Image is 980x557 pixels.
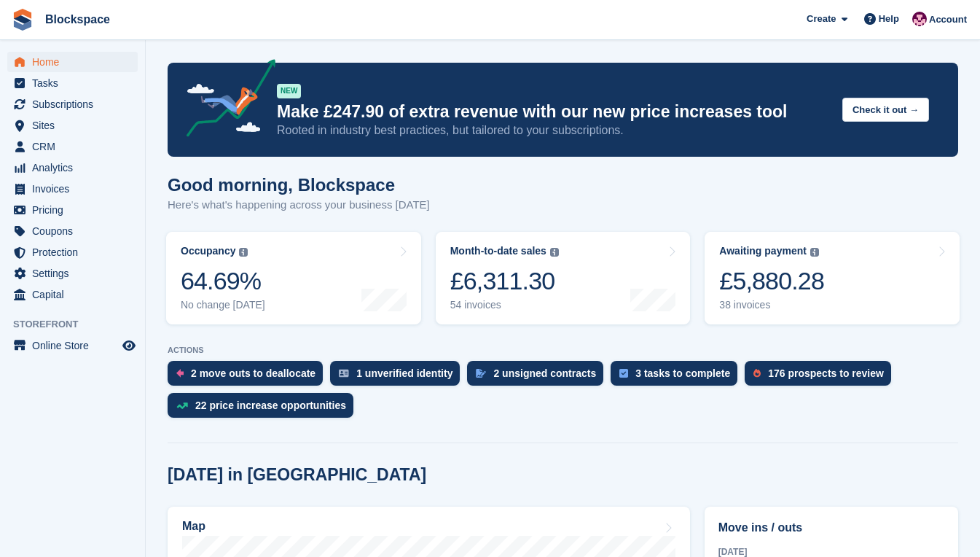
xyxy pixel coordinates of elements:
[13,317,145,332] span: Storefront
[32,179,119,199] span: Invoices
[7,94,138,114] a: menu
[277,122,831,139] p: Rooted in industry best practices, but tailored to your subscriptions.
[32,73,119,93] span: Tasks
[7,136,138,157] a: menu
[635,367,730,379] div: 3 tasks to complete
[239,248,248,257] img: icon-info-grey-7440780725fd019a000dd9b08b2336e03edf1995a4989e88bcd33f0948082b44.svg
[168,175,430,195] h1: Good morning, Blockspace
[550,248,559,257] img: icon-info-grey-7440780725fd019a000dd9b08b2336e03edf1995a4989e88bcd33f0948082b44.svg
[181,245,235,257] div: Occupancy
[7,263,138,284] a: menu
[7,157,138,178] a: menu
[842,98,929,122] button: Check it out →
[39,7,116,31] a: Blockspace
[32,221,119,241] span: Coupons
[168,361,330,393] a: 2 move outs to deallocate
[929,12,967,27] span: Account
[356,367,452,379] div: 1 unverified identity
[450,266,559,296] div: £6,311.30
[32,335,119,356] span: Online Store
[191,367,315,379] div: 2 move outs to deallocate
[7,221,138,241] a: menu
[436,232,691,324] a: Month-to-date sales £6,311.30 54 invoices
[174,59,276,142] img: price-adjustments-announcement-icon-8257ccfd72463d97f412b2fc003d46551f7dbcb40ab6d574587a9cd5c0d94...
[32,200,119,220] span: Pricing
[32,52,119,72] span: Home
[619,369,628,378] img: task-75834270c22a3079a89374b754ae025e5fb1db73e45f91037f5363f120a921f8.svg
[168,465,426,485] h2: [DATE] in [GEOGRAPHIC_DATA]
[7,115,138,136] a: menu
[168,197,430,214] p: Here's what's happening across your business [DATE]
[476,369,486,378] img: contract_signature_icon-13c848040528278c33f63329250d36e43548de30e8caae1d1a13099fd9432cc5.svg
[181,266,265,296] div: 64.69%
[912,12,927,26] img: Blockspace
[611,361,745,393] a: 3 tasks to complete
[32,115,119,136] span: Sites
[32,242,119,262] span: Protection
[168,393,361,425] a: 22 price increase opportunities
[7,335,138,356] a: menu
[195,400,346,411] div: 22 price increase opportunities
[718,519,944,537] h2: Move ins / outs
[339,369,349,378] img: verify_identity-adf6edd0f0f0b5bbfe63781bf79b02c33cf7c696d77639b501bdc392416b5a36.svg
[7,200,138,220] a: menu
[719,245,807,257] div: Awaiting payment
[32,136,119,157] span: CRM
[719,266,824,296] div: £5,880.28
[168,346,958,355] p: ACTIONS
[7,284,138,305] a: menu
[277,101,831,122] p: Make £247.90 of extra revenue with our new price increases tool
[182,520,205,533] h2: Map
[753,369,761,378] img: prospect-51fa495bee0391a8d652442698ab0144808aea92771e9ea1ae160a38d050c398.svg
[768,367,884,379] div: 176 prospects to review
[450,299,559,311] div: 54 invoices
[879,12,899,26] span: Help
[277,84,301,98] div: NEW
[32,94,119,114] span: Subscriptions
[181,299,265,311] div: No change [DATE]
[467,361,611,393] a: 2 unsigned contracts
[32,284,119,305] span: Capital
[7,73,138,93] a: menu
[810,248,819,257] img: icon-info-grey-7440780725fd019a000dd9b08b2336e03edf1995a4989e88bcd33f0948082b44.svg
[12,9,34,31] img: stora-icon-8386f47178a22dfd0bd8f6a31ec36ba5ce8667c1dd55bd0f319d3a0aa187defe.svg
[32,263,119,284] span: Settings
[7,242,138,262] a: menu
[120,337,138,354] a: Preview store
[807,12,836,26] span: Create
[493,367,596,379] div: 2 unsigned contracts
[719,299,824,311] div: 38 invoices
[166,232,421,324] a: Occupancy 64.69% No change [DATE]
[32,157,119,178] span: Analytics
[176,369,184,378] img: move_outs_to_deallocate_icon-f764333ba52eb49d3ac5e1228854f67142a1ed5810a6f6cc68b1a99e826820c5.svg
[7,179,138,199] a: menu
[745,361,898,393] a: 176 prospects to review
[705,232,960,324] a: Awaiting payment £5,880.28 38 invoices
[330,361,467,393] a: 1 unverified identity
[450,245,546,257] div: Month-to-date sales
[7,52,138,72] a: menu
[176,402,188,409] img: price_increase_opportunities-93ffe204e8149a01c8c9dc8f82e8f89637d9d84a8eef4429ea346261dce0b2c0.svg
